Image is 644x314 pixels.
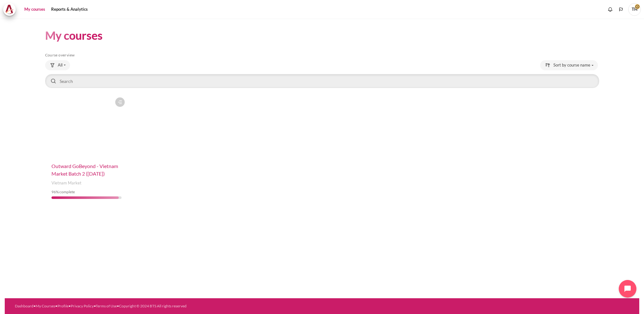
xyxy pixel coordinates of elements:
[51,163,118,177] a: Outward GoBeyond - Vietnam Market Batch 2 ([DATE])
[96,304,117,308] a: Terms of Use
[51,180,81,186] span: Vietnam Market
[628,3,641,16] a: User menu
[3,3,19,16] a: Architeck Architeck
[605,5,615,14] div: Show notification window with no new notifications
[119,304,187,308] a: Copyright © 2024 BTS All rights reserved
[51,189,122,195] div: % complete
[36,304,55,308] a: My Courses
[45,74,599,88] input: Search
[15,304,33,308] a: Dashboard
[616,5,626,14] button: Languages
[5,19,639,215] section: Content
[22,3,47,16] a: My courses
[5,5,14,14] img: Architeck
[553,62,590,68] span: Sort by course name
[49,3,90,16] a: Reports & Analytics
[45,60,70,70] button: Grouping drop-down menu
[71,304,94,308] a: Privacy Policy
[15,303,361,309] div: • • • • •
[45,53,599,58] h5: Course overview
[45,28,103,43] h1: My courses
[540,60,598,70] button: Sorting drop-down menu
[45,60,599,89] div: Course overview controls
[57,304,69,308] a: Profile
[51,189,56,194] span: 96
[58,62,63,68] span: All
[628,3,641,16] span: TH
